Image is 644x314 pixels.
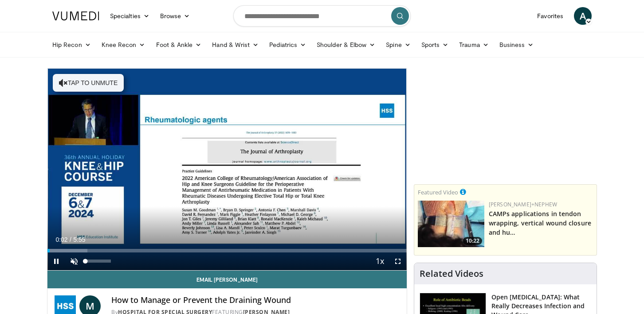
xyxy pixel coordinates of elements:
div: Progress Bar [47,249,407,252]
h4: How to Manage or Prevent the Draining Wound [111,295,400,305]
a: A [574,7,592,25]
a: [PERSON_NAME]+Nephew [489,201,557,208]
video-js: Video Player [47,69,407,271]
img: VuMedi Logo [52,12,99,20]
button: Fullscreen [389,252,407,270]
a: Business [494,36,539,54]
a: Pediatrics [264,36,311,54]
a: Hip Recon [47,36,96,54]
span: 10:22 [463,237,482,245]
a: Sports [416,36,454,54]
a: Knee Recon [96,36,151,54]
input: Search topics, interventions [233,5,411,27]
a: Trauma [454,36,494,54]
a: Browse [155,7,196,25]
a: Specialties [105,7,155,25]
iframe: Advertisement [439,68,572,179]
a: Favorites [532,7,569,25]
a: Email [PERSON_NAME] [47,271,407,288]
span: / [70,236,71,243]
span: 0:02 [55,236,67,243]
img: 2677e140-ee51-4d40-a5f5-4f29f195cc19.150x105_q85_crop-smart_upscale.jpg [418,201,484,247]
div: Volume Level [85,260,110,263]
a: CAMPs applications in tendon wrapping, vertical wound closure and hu… [489,209,591,236]
small: Featured Video [418,188,458,196]
h4: Related Videos [420,268,483,279]
a: Shoulder & Elbow [311,36,381,54]
a: Spine [381,36,416,54]
a: 10:22 [418,201,484,247]
span: 5:55 [73,236,85,243]
button: Playback Rate [371,252,389,270]
button: Tap to unmute [53,74,124,92]
a: Foot & Ankle [151,36,207,54]
a: Hand & Wrist [207,36,264,54]
button: Unmute [65,252,83,270]
button: Pause [47,252,65,270]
